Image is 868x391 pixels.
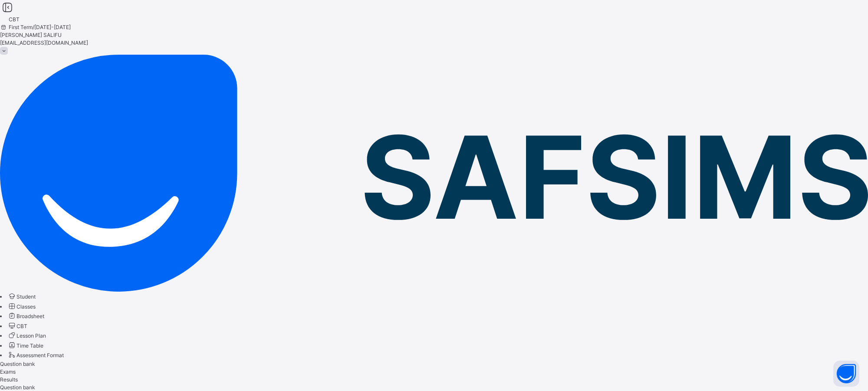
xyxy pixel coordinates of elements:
[7,332,46,339] a: Lesson Plan
[7,313,44,319] a: Broadsheet
[16,323,27,329] span: CBT
[9,16,20,23] span: CBT
[16,293,36,300] span: Student
[16,332,46,339] span: Lesson Plan
[7,303,36,310] a: Classes
[16,303,36,310] span: Classes
[16,352,64,358] span: Assessment Format
[16,313,44,319] span: Broadsheet
[16,342,43,349] span: Time Table
[7,293,36,300] a: Student
[7,342,43,349] a: Time Table
[833,361,859,387] button: Open asap
[7,323,27,329] a: CBT
[7,352,64,358] a: Assessment Format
